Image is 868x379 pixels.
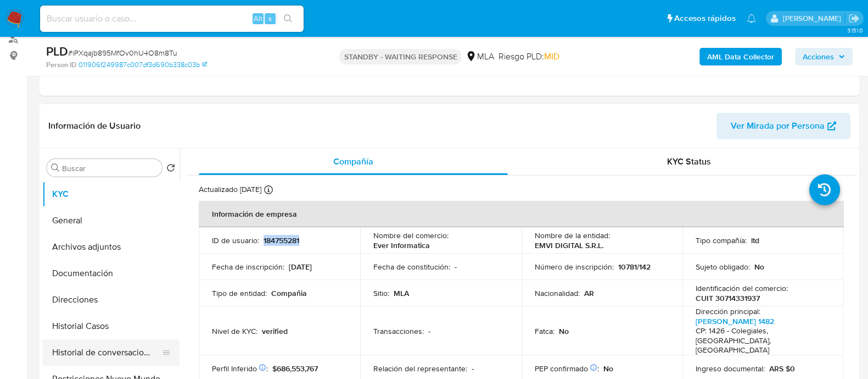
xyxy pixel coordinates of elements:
p: AR [584,288,594,298]
p: Nacionalidad : [535,288,580,298]
span: Acciones [803,48,834,65]
p: Nombre del comercio : [373,230,449,240]
p: Fecha de constitución : [373,262,450,272]
button: Volver al orden por defecto [166,163,175,175]
p: STANDBY - WAITING RESPONSE [339,49,461,64]
p: ARS $0 [769,364,795,373]
span: Riesgo PLD: [498,51,559,63]
span: Compañía [333,155,373,168]
p: Compañia [271,288,307,298]
b: AML Data Collector [707,48,774,65]
span: MID [544,50,559,63]
p: No [754,262,764,272]
p: verified [262,326,288,336]
p: ID de usuario : [212,235,259,245]
p: EMVI DIGITAL S.R.L. [535,240,603,250]
button: Historial Casos [42,313,180,339]
button: Buscar [51,163,60,172]
h4: CP: 1426 - Colegiales, [GEOGRAPHIC_DATA], [GEOGRAPHIC_DATA] [696,326,826,355]
a: Notificaciones [747,14,756,23]
button: Ver Mirada por Persona [716,113,850,139]
span: # iPXqajb895MfOv0hU4O8m8Tu [68,47,177,58]
p: Fatca : [535,326,555,336]
p: PEP confirmado : [535,364,599,373]
button: Direcciones [42,287,180,313]
h1: Información de Usuario [48,120,141,131]
p: Relación del representante : [373,364,467,373]
p: Sujeto obligado : [696,262,750,272]
input: Buscar [62,163,158,173]
span: $686,553,767 [272,363,318,374]
p: CUIT 30714331937 [696,293,760,303]
button: Acciones [795,48,853,65]
span: Alt [254,13,262,24]
button: search-icon [277,11,299,26]
p: Transacciones : [373,326,424,336]
p: Identificación del comercio : [696,283,788,293]
p: Fecha de inscripción : [212,262,284,272]
button: Archivos adjuntos [42,234,180,260]
p: Dirección principal : [696,306,760,316]
p: Número de inscripción : [535,262,614,272]
a: 011906f249987c007df3d690b338c03b [79,60,207,70]
p: 184755281 [264,235,299,245]
p: ltd [751,235,759,245]
p: No [559,326,569,336]
p: Tipo de entidad : [212,288,267,298]
a: [PERSON_NAME] 1482 [696,316,774,327]
p: milagros.cisterna@mercadolibre.com [782,13,844,24]
span: Accesos rápidos [674,13,736,24]
p: - [428,326,430,336]
span: s [268,13,272,24]
p: No [603,364,613,373]
b: Person ID [46,60,76,70]
button: KYC [42,181,180,207]
p: Tipo compañía : [696,235,747,245]
a: Salir [848,13,860,24]
b: PLD [46,42,68,60]
button: Historial de conversaciones [42,339,171,366]
p: Nombre de la entidad : [535,230,610,240]
th: Información de empresa [199,201,844,227]
p: Ingreso documental : [696,364,765,373]
div: MLA [466,51,494,63]
button: Documentación [42,260,180,287]
p: [DATE] [289,262,312,272]
p: Nivel de KYC : [212,326,257,336]
span: KYC Status [667,155,711,168]
button: General [42,207,180,234]
p: Perfil Inferido : [212,364,268,373]
p: MLA [394,288,409,298]
p: Actualizado [DATE] [199,184,261,195]
p: Ever Informatica [373,240,430,250]
p: 10781/142 [618,262,651,272]
span: Ver Mirada por Persona [731,113,825,139]
p: Sitio : [373,288,389,298]
p: - [472,364,474,373]
input: Buscar usuario o caso... [40,12,304,26]
button: AML Data Collector [699,48,782,65]
span: 3.151.0 [847,26,863,35]
p: - [455,262,457,272]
